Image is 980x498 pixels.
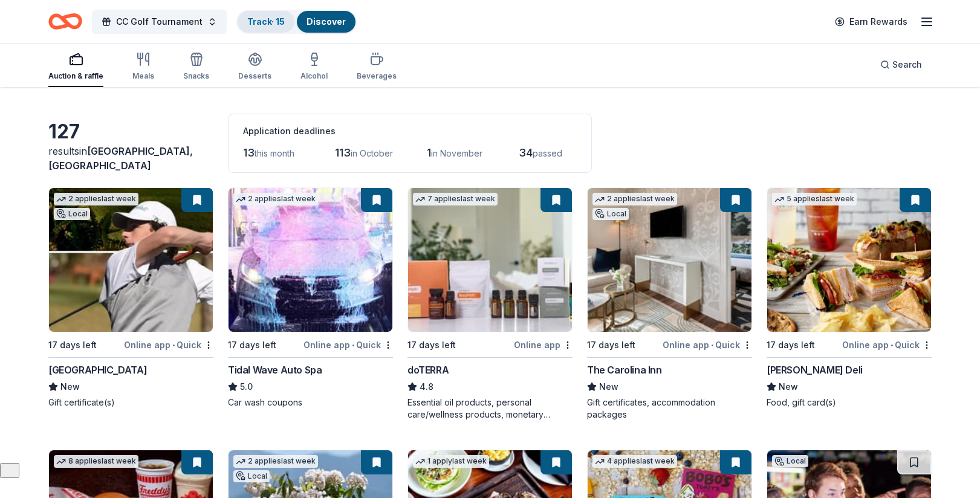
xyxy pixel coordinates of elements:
div: Auction & raffle [48,71,103,81]
span: CC Golf Tournament [116,15,203,29]
div: Snacks [183,71,209,81]
a: Earn Rewards [828,11,915,33]
div: Beverages [357,71,397,81]
button: Meals [132,47,154,87]
div: Alcohol [300,71,328,81]
div: Desserts [238,71,271,81]
button: Snacks [183,47,209,87]
div: Meals [132,71,154,81]
button: Alcohol [300,47,328,87]
a: Track· 15 [247,16,285,27]
button: CC Golf Tournament [92,10,227,34]
button: Track· 15Discover [236,10,357,34]
button: Auction & raffle [48,47,103,87]
a: Discover [307,16,346,27]
button: Search [871,53,932,77]
a: Home [48,7,82,36]
span: Search [892,57,922,72]
button: Desserts [238,47,271,87]
button: Beverages [357,47,397,87]
div: Local [233,470,270,482]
